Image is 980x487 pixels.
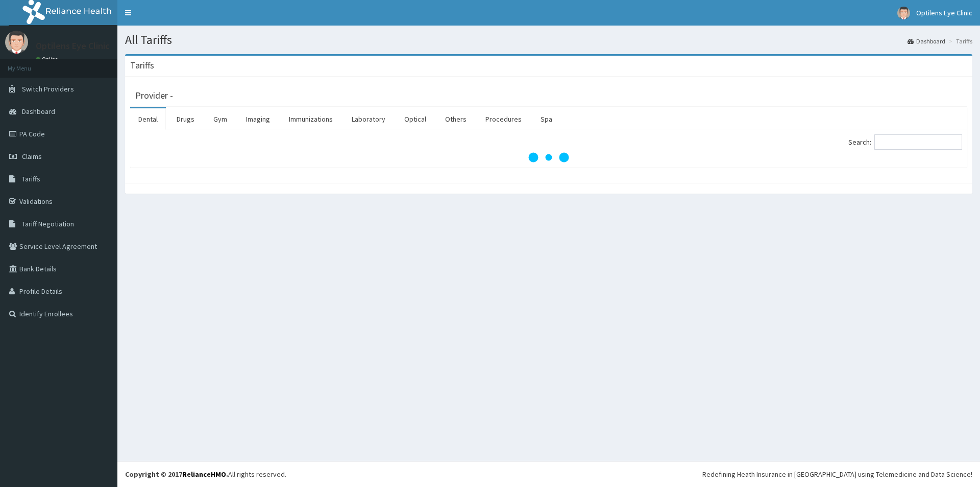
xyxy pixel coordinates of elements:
[281,108,341,130] a: Immunizations
[848,134,962,150] label: Search:
[238,108,278,130] a: Imaging
[22,174,40,183] span: Tariffs
[22,219,74,228] span: Tariff Negotiation
[22,107,55,116] span: Dashboard
[344,108,394,130] a: Laboratory
[897,7,910,19] img: User Image
[396,108,434,130] a: Optical
[36,41,110,51] p: Optilens Eye Clinic
[5,31,28,54] img: User Image
[528,137,569,178] svg: audio-loading
[117,461,980,487] footer: All rights reserved.
[125,33,972,47] h1: All Tariffs
[908,37,945,45] a: Dashboard
[916,8,972,17] span: Optilens Eye Clinic
[36,56,60,63] a: Online
[477,108,530,130] a: Procedures
[130,108,166,130] a: Dental
[22,152,42,161] span: Claims
[182,470,226,479] a: RelianceHMO
[946,37,972,45] li: Tariffs
[135,91,173,100] h3: Provider -
[168,108,203,130] a: Drugs
[125,470,228,479] strong: Copyright © 2017 .
[532,108,560,130] a: Spa
[874,134,962,150] input: Search:
[702,469,972,479] div: Redefining Heath Insurance in [GEOGRAPHIC_DATA] using Telemedicine and Data Science!
[437,108,475,130] a: Others
[22,84,74,94] span: Switch Providers
[205,108,235,130] a: Gym
[130,61,154,70] h3: Tariffs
